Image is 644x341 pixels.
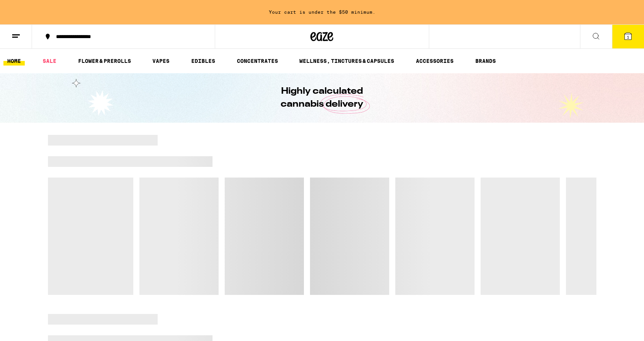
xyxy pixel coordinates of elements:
a: FLOWER & PREROLLS [74,56,135,66]
a: CONCENTRATES [233,56,282,66]
button: 1 [612,25,644,48]
a: SALE [39,56,60,66]
h1: Highly calculated cannabis delivery [259,85,385,111]
a: BRANDS [471,56,500,66]
a: VAPES [149,56,173,66]
a: ACCESSORIES [412,56,457,66]
a: EDIBLES [187,56,219,66]
a: HOME [3,56,25,66]
a: WELLNESS, TINCTURES & CAPSULES [296,56,398,66]
span: 1 [627,35,629,39]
